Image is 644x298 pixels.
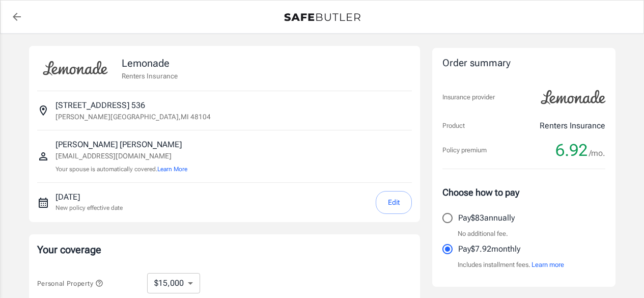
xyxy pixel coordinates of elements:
p: Pay $83 annually [458,212,515,224]
span: 6.92 [555,140,587,160]
svg: Insured address [37,104,49,117]
p: New policy effective date [55,203,123,212]
p: [PERSON_NAME] [PERSON_NAME] [55,139,187,151]
p: Pay $7.92 monthly [458,243,520,255]
p: Lemonade [122,56,178,71]
p: Choose how to pay [442,185,605,199]
img: Lemonade [535,83,611,112]
p: Insurance provider [442,92,495,102]
img: Lemonade [37,54,114,83]
p: Your spouse is automatically covered. [55,165,187,174]
p: [STREET_ADDRESS] 536 [55,99,145,112]
span: /mo. [589,146,605,160]
button: Learn more [531,260,564,270]
p: Includes installment fees. [458,260,564,270]
button: Edit [376,191,412,214]
button: Learn More [157,165,187,174]
p: No additional fee. [458,229,508,239]
p: Renters Insurance [540,120,605,132]
button: Personal Property [37,277,103,289]
svg: New policy start date [37,197,49,209]
p: Policy premium [442,145,487,155]
p: Product [442,121,465,131]
span: Personal Property [37,280,103,287]
p: [PERSON_NAME][GEOGRAPHIC_DATA] , MI 48104 [55,112,211,122]
p: [DATE] [55,191,123,203]
img: Back to quotes [284,13,360,21]
p: Renters Insurance [122,71,178,81]
p: Your coverage [37,242,412,257]
p: [EMAIL_ADDRESS][DOMAIN_NAME] [55,151,187,161]
svg: Insured person [37,150,49,162]
a: back to quotes [7,7,27,27]
div: Order summary [442,56,605,71]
